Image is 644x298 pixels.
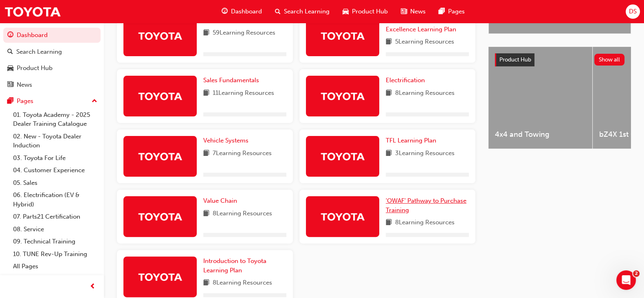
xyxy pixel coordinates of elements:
button: DS [626,4,640,19]
span: 8 Learning Resources [213,278,272,288]
div: Product Hub [17,64,53,73]
a: Product HubShow all [495,53,624,66]
img: Trak [138,149,182,163]
a: 4x4 and Towing [488,47,592,149]
span: Pages [448,7,465,16]
span: 4x4 and Towing [495,130,586,139]
a: Introduction to Toyota Learning Plan [203,256,286,275]
span: 2025 Used Vehicle Excellence Learning Plan [386,16,456,33]
span: Product Hub [499,56,531,63]
a: All Pages [10,260,101,273]
a: Dashboard [3,28,101,43]
span: book-icon [203,28,209,38]
span: pages-icon [7,98,13,105]
a: 05. Sales [10,177,101,189]
img: Trak [320,149,365,163]
a: 01. Toyota Academy - 2025 Dealer Training Catalogue [10,109,101,130]
img: Trak [138,28,182,43]
button: DashboardSearch LearningProduct HubNews [3,26,101,94]
span: 5 Learning Resources [395,37,454,47]
a: 06. Electrification (EV & Hybrid) [10,189,101,210]
span: 2 [633,270,640,277]
a: 07. Parts21 Certification [10,210,101,223]
span: Sales Fundamentals [203,77,259,84]
img: Trak [320,209,365,223]
img: Trak [138,270,182,284]
span: Vehicle Systems [203,137,248,144]
img: Trak [320,28,365,43]
img: Trak [320,89,365,103]
span: book-icon [203,149,209,159]
img: Trak [138,89,182,103]
span: 8 Learning Resources [395,218,455,228]
span: DS [629,7,637,16]
a: news-iconNews [394,3,432,20]
span: 3 Learning Resources [395,149,455,159]
a: guage-iconDashboard [215,3,268,20]
span: Electrification [386,77,425,84]
button: Show all [594,54,625,66]
span: 8 Learning Resources [395,88,455,99]
span: News [410,7,426,16]
a: Sales Fundamentals [203,76,262,85]
a: 08. Service [10,223,101,236]
button: Pages [3,94,101,109]
span: Introduction to Toyota Learning Plan [203,257,266,274]
span: 'OWAF' Pathway to Purchase Training [386,197,466,214]
span: Search Learning [284,7,330,16]
span: book-icon [386,37,392,47]
span: TFL Learning Plan [386,137,436,144]
span: guage-icon [222,7,228,17]
a: 2025 Used Vehicle Excellence Learning Plan [386,15,469,34]
a: TFL Learning Plan [386,136,440,145]
a: Product Hub [3,61,101,76]
span: book-icon [386,88,392,99]
a: car-iconProduct Hub [336,3,394,20]
a: 10. TUNE Rev-Up Training [10,248,101,261]
span: book-icon [386,218,392,228]
a: Search Learning [3,44,101,59]
img: Trak [138,209,182,223]
a: 'OWAF' Pathway to Purchase Training [386,196,469,215]
span: 7 Learning Resources [213,149,272,159]
span: Product Hub [352,7,388,16]
a: 03. Toyota For Life [10,152,101,164]
a: Value Chain [203,196,240,206]
img: Trak [4,2,61,21]
a: search-iconSearch Learning [268,3,336,20]
span: Dashboard [231,7,262,16]
span: car-icon [343,7,349,17]
span: 11 Learning Resources [213,88,274,99]
span: news-icon [401,7,407,17]
a: 02. New - Toyota Dealer Induction [10,130,101,152]
div: Search Learning [16,47,62,57]
span: up-icon [92,96,97,107]
a: 09. Technical Training [10,235,101,248]
a: Vehicle Systems [203,136,252,145]
a: pages-iconPages [432,3,471,20]
span: search-icon [275,7,281,17]
div: Pages [17,96,33,106]
span: news-icon [7,81,13,89]
span: pages-icon [439,7,445,17]
span: car-icon [7,65,13,72]
span: 8 Learning Resources [213,209,272,219]
a: Electrification [386,76,428,85]
span: guage-icon [7,32,13,39]
span: book-icon [203,278,209,288]
span: search-icon [7,48,13,56]
a: 04. Customer Experience [10,164,101,177]
span: book-icon [386,149,392,159]
div: News [17,80,32,90]
iframe: Intercom live chat [616,270,636,290]
a: News [3,77,101,92]
span: book-icon [203,209,209,219]
span: 59 Learning Resources [213,28,275,38]
span: Value Chain [203,197,237,204]
span: book-icon [203,88,209,99]
span: prev-icon [90,282,96,292]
